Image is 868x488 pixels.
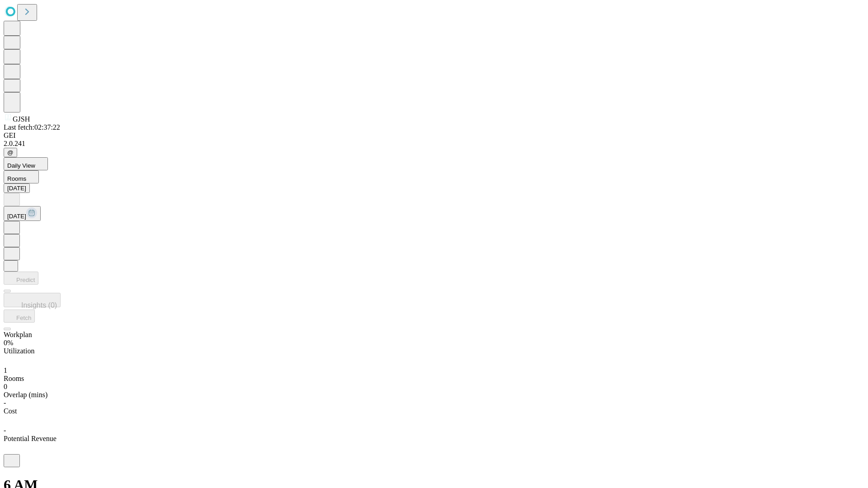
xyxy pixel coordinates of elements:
span: @ [7,149,14,156]
button: Insights (0) [4,293,61,307]
span: Daily View [7,162,35,169]
span: - [4,399,6,407]
span: Rooms [7,175,26,182]
div: 2.0.241 [4,140,864,148]
button: Fetch [4,310,35,323]
span: 0% [4,339,13,347]
button: Rooms [4,170,39,183]
button: [DATE] [4,206,41,221]
span: Overlap (mins) [4,391,47,399]
span: Rooms [4,375,24,382]
span: GJSH [13,115,30,123]
span: Utilization [4,347,34,355]
button: @ [4,148,17,157]
span: - [4,427,6,434]
span: 1 [4,366,7,374]
button: [DATE] [4,183,30,193]
button: Predict [4,272,38,285]
div: GEI [4,131,864,140]
span: Insights (0) [21,301,57,309]
span: Cost [4,407,17,415]
span: 0 [4,383,7,390]
span: Workplan [4,331,32,338]
button: Daily View [4,157,48,170]
span: Potential Revenue [4,435,57,442]
span: Last fetch: 02:37:22 [4,123,60,131]
span: [DATE] [7,213,26,220]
